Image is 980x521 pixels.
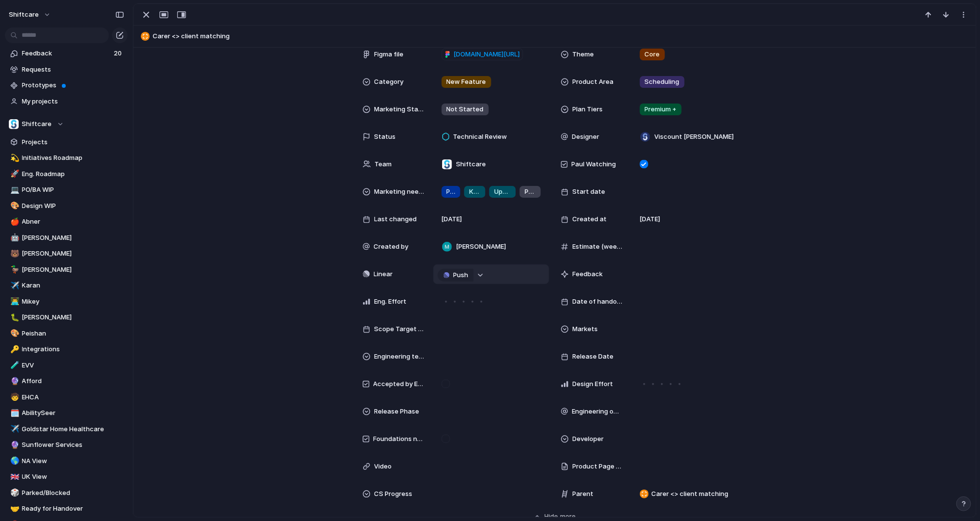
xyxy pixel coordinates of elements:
a: 💻PO/BA WIP [5,182,128,197]
span: Marketing Status [374,104,425,114]
div: 💫 [10,153,17,164]
a: Prototypes [5,78,128,93]
span: EHCA [22,392,124,402]
span: Push [453,270,469,280]
div: 🔮Afford [5,374,128,389]
button: 👨‍💻 [9,297,19,307]
span: Release Phase [374,407,420,417]
div: 🦆 [10,264,17,275]
span: Scope Target Date [374,324,425,334]
a: 🗓️AbilitySeer [5,406,128,420]
span: 20 [114,49,124,58]
button: Push [438,269,474,282]
a: My projects [5,94,128,109]
button: ✈️ [9,281,19,290]
button: 🔑 [9,344,19,354]
span: Premium + [645,104,677,114]
span: Integrations [22,344,124,354]
a: ✈️Karan [5,278,128,293]
span: Abner [22,217,124,227]
span: Eng. Effort [374,297,407,307]
span: Ready for Handover [22,504,124,514]
div: 🗓️ [10,408,17,419]
span: My projects [22,97,124,106]
a: 🎲Parked/Blocked [5,486,128,500]
div: 💫Initiatives Roadmap [5,151,128,165]
button: Shiftcare [5,117,128,131]
div: 🤝 [10,503,17,515]
span: Shiftcare [456,159,486,169]
button: 🍎 [9,217,19,227]
span: CS Progress [374,489,413,499]
span: [PERSON_NAME] [22,233,124,243]
div: 🎲 [10,487,17,498]
span: Scheduling [645,77,680,87]
span: [DOMAIN_NAME][URL] [454,50,520,59]
span: Projects [22,137,124,147]
button: shiftcare [4,7,56,23]
span: Afford [22,376,124,386]
span: Figma file [374,50,404,59]
div: 🧪EVV [5,358,128,373]
span: Marketing needed [374,187,425,197]
a: 👨‍💻Mikey [5,294,128,309]
a: 🧒EHCA [5,390,128,405]
span: Knowledge Base [469,187,480,197]
div: 🤖 [10,232,17,243]
button: 🎲 [9,488,19,498]
span: Video [374,462,392,471]
div: 🔮 [10,440,17,451]
div: 🎨 [10,328,17,339]
span: Parked/Blocked [22,488,124,498]
button: 🎨 [9,329,19,339]
span: Karan [22,281,124,290]
span: shiftcare [9,10,39,20]
div: 💻 [10,184,17,196]
span: [PERSON_NAME] [456,242,506,252]
span: Product Area [573,77,614,87]
span: Technical Review [453,132,507,142]
button: 🤖 [9,233,19,243]
span: Plan Tiers [573,104,603,114]
span: Feedback [22,49,111,58]
span: PO/BA WIP [22,185,124,195]
span: [PERSON_NAME] [22,249,124,259]
a: 🔮Sunflower Services [5,438,128,452]
a: 🇬🇧UK View [5,469,128,484]
a: 🐻[PERSON_NAME] [5,246,128,261]
span: New Feature [447,77,486,87]
span: Date of handover [573,297,624,307]
a: 🤖[PERSON_NAME] [5,231,128,245]
div: ✈️ [10,423,17,435]
span: Product Page [447,187,456,197]
button: 🔮 [9,376,19,386]
span: Linear [374,269,393,279]
span: Engineering owner [572,407,624,417]
div: 🎨 [10,200,17,211]
div: 🍎Abner [5,214,128,229]
span: Team [375,159,392,169]
span: Foundations needed [373,434,425,444]
div: 🔑Integrations [5,342,128,357]
span: Markets [573,324,598,334]
a: [DOMAIN_NAME][URL] [442,48,523,61]
span: Viscount [PERSON_NAME] [655,132,734,142]
span: Update Recent Releases [494,187,511,197]
button: ✈️ [9,424,19,434]
span: Engineering team [374,352,425,362]
span: Pricing Line Item [525,187,535,197]
span: Accepted by Engineering [373,379,425,389]
a: 🦆[PERSON_NAME] [5,262,128,277]
span: Peishan [22,329,124,339]
button: 🐛 [9,313,19,322]
div: 🤝Ready for Handover [5,501,128,516]
a: 🌎NA View [5,454,128,469]
a: 🐛[PERSON_NAME] [5,310,128,325]
button: 🇬🇧 [9,472,19,482]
